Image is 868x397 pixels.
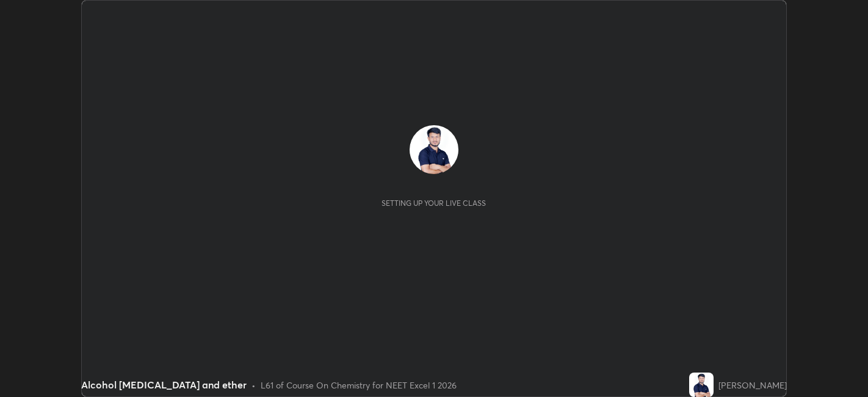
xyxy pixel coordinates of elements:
div: • [251,379,256,392]
div: [PERSON_NAME] [718,379,787,392]
div: Alcohol [MEDICAL_DATA] and ether [81,377,247,392]
div: Setting up your live class [382,198,486,208]
div: L61 of Course On Chemistry for NEET Excel 1 2026 [261,379,457,392]
img: b6b514b303f74ddc825c6b0aeaa9deff.jpg [410,125,458,174]
img: b6b514b303f74ddc825c6b0aeaa9deff.jpg [689,373,714,397]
